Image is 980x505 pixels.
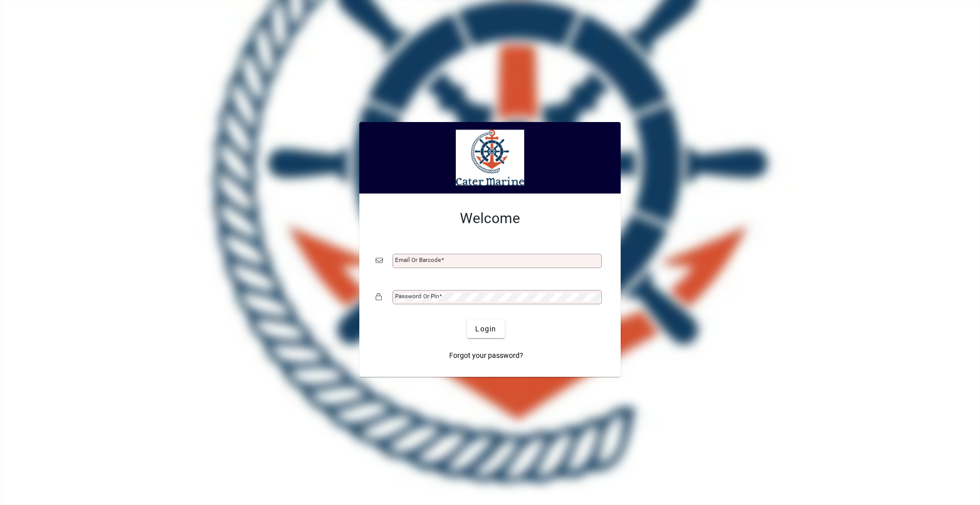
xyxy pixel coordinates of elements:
[467,320,504,338] button: Login
[449,350,523,361] span: Forgot your password?
[376,210,604,227] h2: Welcome
[475,324,496,334] span: Login
[445,346,527,365] a: Forgot your password?
[395,256,441,263] mat-label: Email or Barcode
[395,293,439,300] mat-label: Password or Pin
